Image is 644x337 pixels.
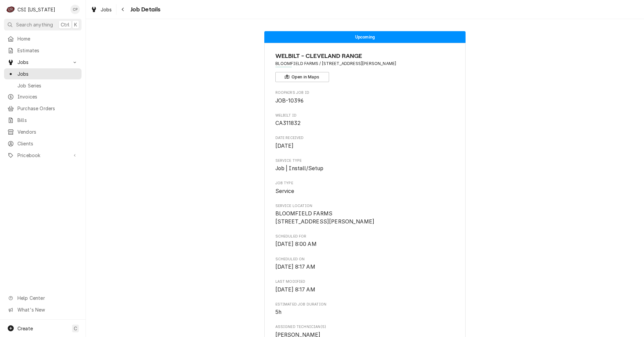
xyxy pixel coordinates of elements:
[275,113,455,127] div: WELBILT ID
[4,91,82,102] a: Invoices
[275,165,324,172] span: Job | Install/Setup
[275,234,455,248] div: Scheduled For
[275,286,315,293] span: [DATE] 8:17 AM
[275,120,301,126] span: CA311832
[275,210,455,225] span: Service Location
[17,117,78,124] span: Bills
[275,309,281,315] span: 5h
[4,19,82,30] button: Search anythingCtrlK
[355,35,375,39] span: Upcoming
[17,35,78,42] span: Home
[61,21,69,28] span: Ctrl
[275,257,455,262] span: Scheduled On
[275,263,455,271] span: Scheduled On
[6,5,15,14] div: CSI Kentucky's Avatar
[275,257,455,271] div: Scheduled On
[275,241,317,247] span: [DATE] 8:00 AM
[118,4,128,15] button: Navigate back
[275,240,455,248] span: Scheduled For
[275,203,455,209] span: Service Location
[275,286,455,294] span: Last Modified
[275,324,455,330] span: Assigned Technician(s)
[4,126,82,137] a: Vendors
[17,93,78,100] span: Invoices
[70,5,80,14] div: Craig Pierce's Avatar
[275,308,455,316] span: Estimated Job Duration
[264,31,466,43] div: Status
[275,52,455,82] div: Client Information
[275,52,455,61] span: Name
[275,181,455,195] div: Job Type
[275,135,455,150] div: Date Received
[16,21,53,28] span: Search anything
[17,6,55,13] div: CSI [US_STATE]
[275,90,455,95] span: Roopairs Job ID
[6,5,15,14] div: C
[275,61,455,67] span: Address
[17,105,78,112] span: Purchase Orders
[275,113,455,118] span: WELBILT ID
[275,158,455,163] span: Service Type
[275,279,455,284] span: Last Modified
[17,140,78,147] span: Clients
[275,72,329,82] button: Open in Maps
[4,33,82,44] a: Home
[101,6,112,13] span: Jobs
[275,181,455,186] span: Job Type
[17,294,77,301] span: Help Center
[4,138,82,149] a: Clients
[275,279,455,293] div: Last Modified
[4,292,82,304] a: Go to Help Center
[275,135,455,141] span: Date Received
[275,90,455,105] div: Roopairs Job ID
[4,57,82,68] a: Go to Jobs
[275,234,455,239] span: Scheduled For
[74,21,77,28] span: K
[17,326,33,331] span: Create
[70,5,80,14] div: CP
[74,325,77,332] span: C
[275,188,294,194] span: Service
[275,302,455,316] div: Estimated Job Duration
[275,158,455,173] div: Service Type
[4,103,82,114] a: Purchase Orders
[4,68,82,79] a: Jobs
[275,142,455,150] span: Date Received
[17,47,78,54] span: Estimates
[4,304,82,315] a: Go to What's New
[275,143,294,149] span: [DATE]
[4,115,82,126] a: Bills
[4,80,82,91] a: Job Series
[17,128,78,135] span: Vendors
[275,210,375,225] span: BLOOMFIELD FARMS [STREET_ADDRESS][PERSON_NAME]
[4,45,82,56] a: Estimates
[275,119,455,127] span: WELBILT ID
[17,152,68,159] span: Pricebook
[275,164,455,173] span: Service Type
[275,187,455,195] span: Job Type
[17,59,68,66] span: Jobs
[17,306,77,313] span: What's New
[4,150,82,161] a: Go to Pricebook
[128,5,161,14] span: Job Details
[275,203,455,226] div: Service Location
[17,82,78,89] span: Job Series
[17,70,78,77] span: Jobs
[275,97,304,104] span: JOB-10396
[275,264,315,270] span: [DATE] 8:17 AM
[275,302,455,307] span: Estimated Job Duration
[275,97,455,105] span: Roopairs Job ID
[88,4,115,15] a: Jobs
